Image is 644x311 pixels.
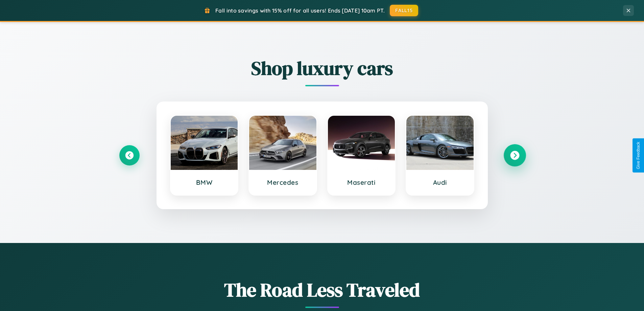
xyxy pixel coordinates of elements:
h3: Mercedes [256,178,310,186]
span: Fall into savings with 15% off for all users! Ends [DATE] 10am PT. [215,7,385,14]
h2: Shop luxury cars [119,55,525,81]
h3: Audi [413,178,467,186]
h3: Maserati [335,178,388,186]
div: Give Feedback [636,142,641,169]
h1: The Road Less Traveled [119,277,525,303]
button: FALL15 [390,5,418,16]
h3: BMW [177,178,231,186]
